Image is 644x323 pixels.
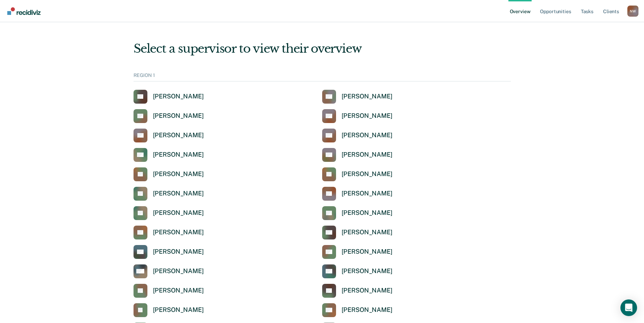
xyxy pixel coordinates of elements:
a: [PERSON_NAME] [134,129,204,142]
a: [PERSON_NAME] [134,206,204,220]
div: [PERSON_NAME] [342,93,393,101]
div: Open Intercom Messenger [620,299,637,316]
div: [PERSON_NAME] [342,131,393,139]
a: [PERSON_NAME] [322,148,393,162]
div: [PERSON_NAME] [153,306,204,314]
div: [PERSON_NAME] [342,112,393,120]
a: [PERSON_NAME] [322,206,393,220]
div: [PERSON_NAME] [153,190,204,198]
div: [PERSON_NAME] [153,228,204,236]
a: [PERSON_NAME] [322,90,393,104]
div: [PERSON_NAME] [153,248,204,256]
div: [PERSON_NAME] [153,131,204,139]
a: [PERSON_NAME] [322,129,393,142]
a: [PERSON_NAME] [322,187,393,201]
a: [PERSON_NAME] [322,303,393,317]
a: [PERSON_NAME] [134,167,204,181]
div: [PERSON_NAME] [153,151,204,159]
div: [PERSON_NAME] [153,93,204,101]
a: [PERSON_NAME] [134,303,204,317]
a: [PERSON_NAME] [322,284,393,298]
div: [PERSON_NAME] [342,228,393,236]
a: [PERSON_NAME] [134,245,204,259]
button: Profile dropdown button [627,6,638,17]
a: [PERSON_NAME] [134,284,204,298]
div: REGION 1 [134,72,511,81]
div: [PERSON_NAME] [153,209,204,217]
a: [PERSON_NAME] [322,245,393,259]
div: Select a supervisor to view their overview [134,42,511,56]
div: [PERSON_NAME] [153,170,204,178]
a: [PERSON_NAME] [322,226,393,239]
div: [PERSON_NAME] [342,267,393,275]
a: [PERSON_NAME] [134,109,204,123]
a: [PERSON_NAME] [322,109,393,123]
div: [PERSON_NAME] [342,287,393,295]
a: [PERSON_NAME] [134,187,204,201]
a: [PERSON_NAME] [134,226,204,239]
div: [PERSON_NAME] [342,170,393,178]
div: [PERSON_NAME] [342,190,393,198]
div: [PERSON_NAME] [153,112,204,120]
div: [PERSON_NAME] [342,306,393,314]
div: [PERSON_NAME] [342,209,393,217]
img: Recidiviz [7,7,41,15]
a: [PERSON_NAME] [322,264,393,278]
a: [PERSON_NAME] [322,167,393,181]
div: [PERSON_NAME] [153,267,204,275]
div: N W [627,6,638,17]
a: [PERSON_NAME] [134,148,204,162]
div: [PERSON_NAME] [342,151,393,159]
a: [PERSON_NAME] [134,264,204,278]
div: [PERSON_NAME] [153,287,204,295]
div: [PERSON_NAME] [342,248,393,256]
a: [PERSON_NAME] [134,90,204,104]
